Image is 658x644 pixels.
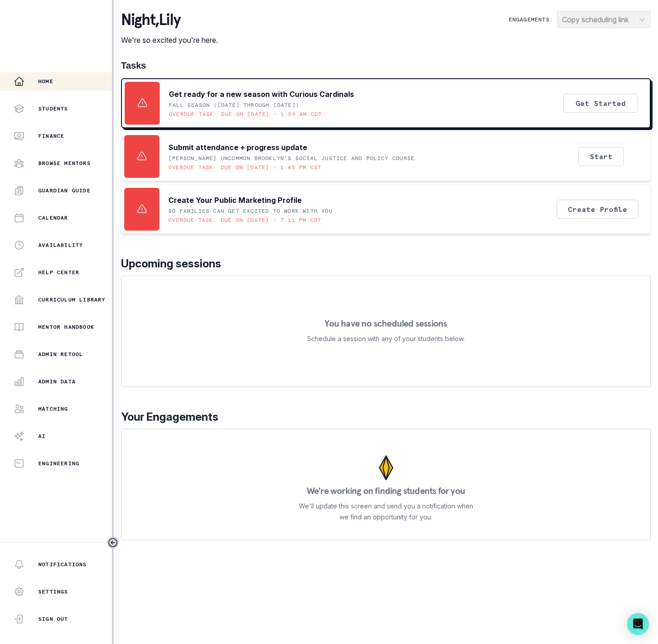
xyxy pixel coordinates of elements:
button: Create Profile [557,200,638,219]
p: Notifications [38,561,87,568]
p: Admin Data [38,378,76,385]
p: Curriculum Library [38,296,106,303]
p: Create Your Public Marketing Profile [168,195,302,206]
p: Finance [38,132,64,140]
p: Mentor Handbook [38,323,94,331]
p: Availability [38,241,83,249]
p: Guardian Guide [38,187,91,194]
div: Open Intercom Messenger [627,613,649,635]
p: Overdue task: Due on [DATE] • 1:59 AM CDT [169,111,322,118]
p: You have no scheduled sessions [324,319,447,328]
p: AI [38,433,46,440]
button: Get Started [563,94,638,113]
p: Engagements: [509,16,553,23]
p: Your Engagements [121,409,651,425]
button: Start [578,147,624,166]
p: Settings [38,588,68,595]
h1: Tasks [121,60,651,71]
p: SO FAMILIES CAN GET EXCITED TO WORK WITH YOU [168,207,333,215]
p: Upcoming sessions [121,256,651,272]
p: night , Lily [121,11,218,29]
p: Fall Season ([DATE] through [DATE]) [169,101,299,109]
p: Admin Retool [38,351,83,358]
p: We'll update this screen and send you a notification when we find an opportunity for you. [299,501,473,523]
p: Students [38,105,68,112]
p: Browse Mentors [38,160,91,167]
p: Get ready for a new season with Curious Cardinals [169,89,354,100]
p: Home [38,78,53,85]
p: Calendar [38,214,68,221]
p: Submit attendance + progress update [168,142,307,153]
p: We're so excited you're here. [121,35,218,45]
p: Schedule a session with any of your students below. [307,333,465,344]
p: [PERSON_NAME] UNCOMMON Brooklyn's Social Justice and Policy Course [168,155,415,162]
p: We're working on finding students for you [307,486,465,495]
button: Toggle sidebar [107,537,119,548]
p: Overdue task: Due on [DATE] • 1:45 PM CST [168,164,321,171]
p: Sign Out [38,615,68,623]
p: Overdue task: Due on [DATE] • 7:11 PM CDT [168,216,321,224]
p: Help Center [38,269,79,276]
p: Engineering [38,460,79,467]
p: Matching [38,405,68,413]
